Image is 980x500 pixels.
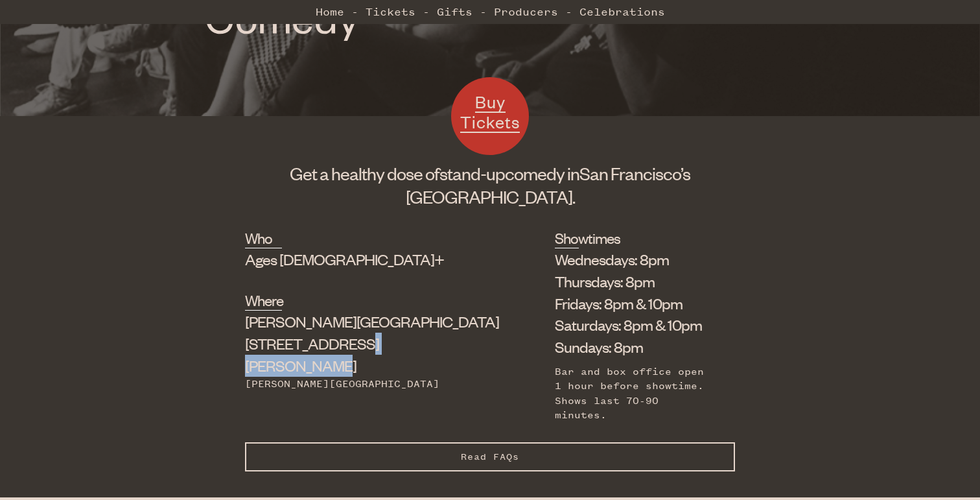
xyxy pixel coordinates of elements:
span: [PERSON_NAME][GEOGRAPHIC_DATA] [245,311,499,331]
div: [STREET_ADDRESS][PERSON_NAME] [245,311,490,376]
div: Ages [DEMOGRAPHIC_DATA]+ [245,248,490,270]
li: Saturdays: 8pm & 10pm [555,314,716,336]
h2: Who [245,228,282,248]
div: Bar and box office open 1 hour before showtime. Shows last 70-90 minutes. [555,364,716,423]
span: San Francisco’s [579,162,690,184]
a: Buy Tickets [451,77,529,155]
h2: Showtimes [555,228,579,248]
span: stand-up [439,162,505,184]
li: Wednesdays: 8pm [555,248,716,270]
span: Buy Tickets [460,91,520,133]
h2: Where [245,290,282,311]
li: Sundays: 8pm [555,336,716,358]
li: Thursdays: 8pm [555,270,716,292]
span: [GEOGRAPHIC_DATA]. [406,185,575,208]
span: Read FAQs [461,451,519,462]
div: [PERSON_NAME][GEOGRAPHIC_DATA] [245,377,490,391]
h1: Get a healthy dose of comedy in [245,161,735,208]
li: Fridays: 8pm & 10pm [555,292,716,315]
button: Read FAQs [245,442,735,471]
